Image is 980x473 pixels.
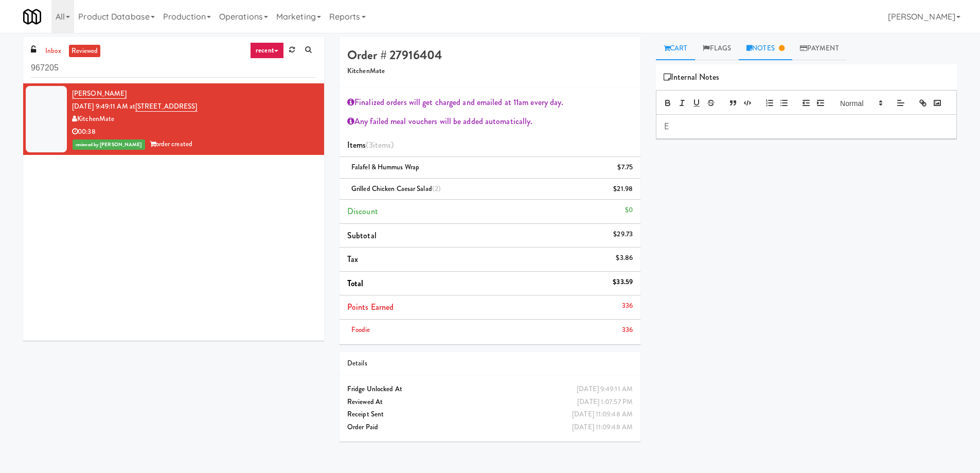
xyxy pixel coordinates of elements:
[347,139,394,151] span: Items
[572,421,633,434] div: [DATE] 11:09:48 AM
[347,95,633,110] div: Finalized orders will get charged and emailed at 11am every day.
[622,324,633,337] div: 336
[250,42,284,59] a: recent
[347,383,633,396] div: Fridge Unlocked At
[43,45,64,58] a: inbox
[347,67,633,75] h5: KitchenMate
[347,114,633,129] div: Any failed meal vouchers will be added automatically.
[351,325,370,335] span: Foodie
[373,139,391,151] ng-pluralize: items
[432,184,441,194] span: (2)
[72,113,316,126] div: KitchenMate
[347,357,633,370] div: Details
[23,83,324,155] li: [PERSON_NAME][DATE] 9:49:11 AM at[STREET_ADDRESS]KitchenMate00:38reviewed by [PERSON_NAME]order c...
[347,253,358,265] span: Tax
[351,184,441,194] span: Grilled Chicken Caesar Salad
[347,396,633,409] div: Reviewed At
[617,161,633,174] div: $7.75
[135,101,198,112] a: [STREET_ADDRESS]
[622,300,633,312] div: 336
[366,139,394,151] span: (3 )
[577,383,633,396] div: [DATE] 9:49:11 AM
[347,205,378,217] span: Discount
[347,48,633,62] h4: Order # 27916404
[150,139,192,149] span: order created
[73,139,145,150] span: reviewed by [PERSON_NAME]
[572,408,633,421] div: [DATE] 11:09:48 AM
[347,421,633,434] div: Order Paid
[69,45,101,58] a: reviewed
[613,276,633,289] div: $33.59
[347,408,633,421] div: Receipt Sent
[664,69,720,85] span: Internal Notes
[613,228,633,241] div: $29.73
[72,126,316,138] div: 00:38
[23,8,41,26] img: Micromart
[347,230,377,241] span: Subtotal
[739,37,792,60] a: Notes
[616,252,633,265] div: $3.86
[656,37,696,60] a: Cart
[351,162,419,172] span: Falafel & Hummus Wrap
[664,121,949,132] p: E
[31,59,316,78] input: Search vision orders
[577,396,633,409] div: [DATE] 1:07:57 PM
[792,37,847,60] a: Payment
[72,101,135,111] span: [DATE] 9:49:11 AM at
[347,277,364,289] span: Total
[347,301,394,313] span: Points Earned
[625,204,633,217] div: $0
[613,183,633,196] div: $21.98
[72,89,127,99] a: [PERSON_NAME]
[695,37,739,60] a: Flags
